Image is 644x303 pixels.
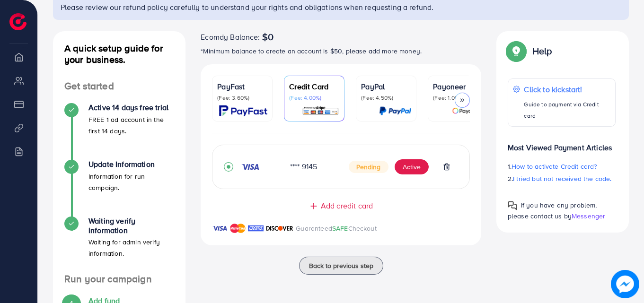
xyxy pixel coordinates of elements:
[508,173,616,184] p: 2.
[88,103,174,112] h4: Active 14 days free trial
[266,223,293,234] img: brand
[302,105,339,116] img: card
[201,45,481,57] p: *Minimum balance to create an account is $50, please add more money.
[217,81,267,92] p: PayFast
[224,162,233,172] svg: record circle
[217,94,267,102] p: (Fee: 3.60%)
[513,174,611,183] span: I tried but not received the code.
[508,134,616,153] p: Most Viewed Payment Articles
[201,31,260,43] span: Ecomdy Balance:
[88,160,174,169] h4: Update Information
[241,163,260,171] img: credit
[572,211,605,221] span: Messenger
[361,94,411,102] p: (Fee: 4.50%)
[508,200,597,221] span: If you have any problem, please contact us by
[289,81,339,92] p: Credit Card
[452,105,483,116] img: card
[321,200,373,211] span: Add credit card
[53,103,185,160] li: Active 14 days free trial
[512,162,597,171] span: How to activate Credit card?
[248,223,264,234] img: brand
[53,216,185,273] li: Waiting verify information
[212,223,228,234] img: brand
[433,94,483,102] p: (Fee: 1.00%)
[524,99,610,121] p: Guide to payment via Credit card
[262,31,273,43] span: $0
[53,80,185,92] h4: Get started
[611,270,639,298] img: image
[88,216,174,234] h4: Waiting verify information
[379,105,411,116] img: card
[88,114,174,137] p: FREE 1 ad account in the first 14 days.
[524,84,610,95] p: Click to kickstart!
[349,161,388,173] span: Pending
[61,1,623,13] p: Please review our refund policy carefully to understand your rights and obligations when requesti...
[219,105,267,116] img: card
[88,236,174,259] p: Waiting for admin verify information.
[9,13,26,30] img: logo
[433,81,483,92] p: Payoneer
[299,257,383,275] button: Back to previous step
[289,94,339,102] p: (Fee: 4.00%)
[53,273,185,285] h4: Run your campaign
[296,223,377,234] p: Guaranteed Checkout
[309,261,373,270] span: Back to previous step
[230,223,246,234] img: brand
[361,81,411,92] p: PayPal
[508,201,517,210] img: Popup guide
[53,160,185,216] li: Update Information
[508,43,525,60] img: Popup guide
[532,45,552,57] p: Help
[53,43,185,65] h4: A quick setup guide for your business.
[508,161,616,172] p: 1.
[88,171,174,193] p: Information for run campaign.
[395,159,429,174] button: Active
[332,224,348,233] span: SAFE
